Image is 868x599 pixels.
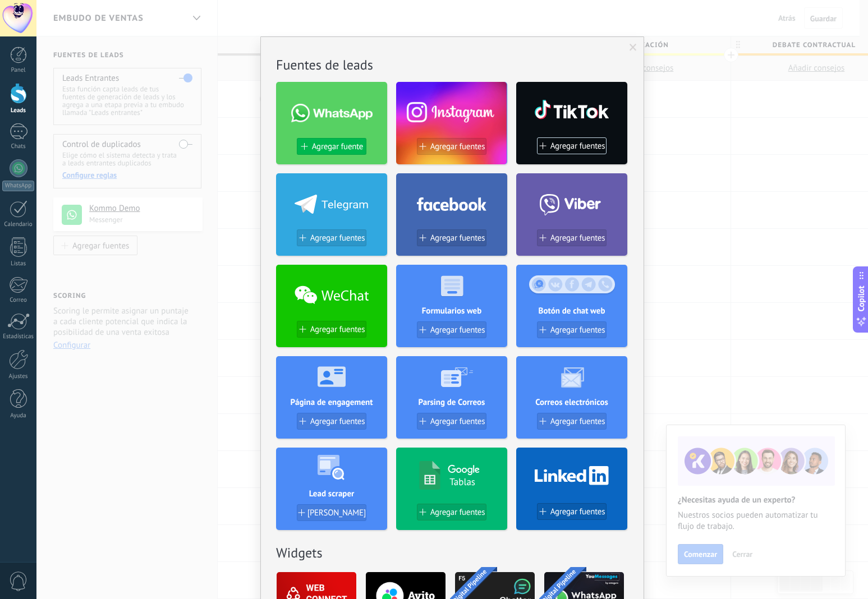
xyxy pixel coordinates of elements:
h4: Página de engagement [276,397,387,408]
span: Agregar fuentes [430,233,485,243]
div: Calendario [2,221,35,228]
button: Agregar fuentes [417,321,486,338]
span: Agregar fuentes [430,508,485,517]
div: Ayuda [2,412,35,420]
div: Ajustes [2,373,35,380]
span: Agregar fuente [312,142,363,151]
span: [PERSON_NAME] [307,508,366,518]
button: Agregar fuentes [417,229,486,246]
div: Correo [2,297,35,304]
div: Listas [2,260,35,268]
span: Agregar fuentes [550,417,605,426]
h4: Botón de chat web [516,306,627,316]
span: Agregar fuentes [310,233,365,243]
div: WhatsApp [2,181,34,191]
h4: Correos electrónicos [516,397,627,408]
button: Agregar fuentes [537,413,607,430]
button: Agregar fuentes [417,504,486,520]
h2: Widgets [276,544,628,561]
button: Agregar fuentes [297,321,366,338]
h2: Fuentes de leads [276,56,628,73]
span: Copilot [856,286,867,312]
div: Chats [2,143,35,150]
button: Agregar fuentes [537,137,607,154]
h4: Parsing de Correos [396,397,507,408]
button: [PERSON_NAME] [297,504,366,521]
span: Agregar fuentes [550,141,605,151]
span: Agregar fuentes [550,507,605,517]
span: Agregar fuentes [310,417,365,426]
button: Agregar fuentes [297,413,366,430]
div: Panel [2,67,35,74]
div: Leads [2,107,35,114]
button: Agregar fuentes [537,229,607,246]
span: Agregar fuentes [310,325,365,334]
button: Agregar fuentes [537,321,607,338]
div: Estadísticas [2,333,35,340]
span: Agregar fuentes [430,417,485,426]
button: Agregar fuentes [297,229,366,246]
span: Agregar fuentes [550,325,605,335]
button: Agregar fuentes [417,138,486,155]
span: Agregar fuentes [430,142,485,151]
span: Agregar fuentes [430,325,485,335]
button: Agregar fuentes [417,413,486,430]
button: Agregar fuente [297,138,366,155]
h4: Lead scraper [276,489,387,499]
h4: Formularios web [396,306,507,316]
h4: Tablas [449,476,475,488]
span: Agregar fuentes [550,233,605,243]
button: Agregar fuentes [537,503,607,520]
